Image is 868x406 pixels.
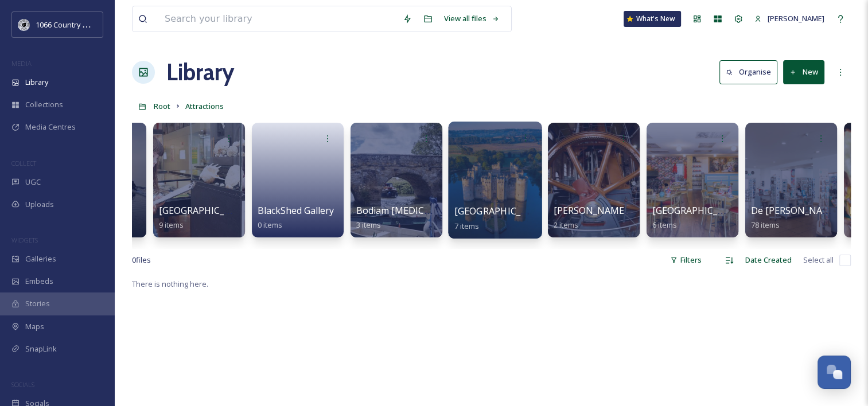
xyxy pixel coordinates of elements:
[25,77,48,88] span: Library
[25,276,53,287] span: Embeds
[25,99,63,110] span: Collections
[132,255,151,266] span: 0 file s
[719,60,783,84] a: Organise
[768,13,824,24] span: [PERSON_NAME]
[356,220,381,230] span: 3 items
[749,7,830,30] a: [PERSON_NAME]
[185,101,224,111] span: Attractions
[36,19,116,30] span: 1066 Country Marketing
[25,199,54,210] span: Uploads
[554,220,578,230] span: 2 items
[751,204,839,217] span: De [PERSON_NAME]
[818,356,851,389] button: Open Chat
[783,60,824,84] button: New
[159,220,184,230] span: 9 items
[664,249,707,271] div: Filters
[11,59,32,68] span: MEDIA
[11,236,38,244] span: WIDGETS
[185,99,224,113] a: Attractions
[132,279,208,289] span: There is nothing here.
[751,220,780,230] span: 78 items
[739,249,797,271] div: Date Created
[554,204,686,217] span: [PERSON_NAME] Steam Giants
[154,101,170,111] span: Root
[11,159,36,167] span: COLLECT
[258,205,334,230] a: BlackShed Gallery0 items
[624,11,681,27] a: What's New
[258,204,334,217] span: BlackShed Gallery
[652,204,745,217] span: [GEOGRAPHIC_DATA]
[438,7,505,30] a: View all files
[18,19,30,30] img: logo_footerstamp.png
[751,205,839,230] a: De [PERSON_NAME]78 items
[719,60,777,84] button: Organise
[25,177,41,188] span: UGC
[258,220,282,230] span: 0 items
[454,206,548,231] a: [GEOGRAPHIC_DATA]7 items
[25,298,50,309] span: Stories
[356,204,500,217] span: Bodiam [MEDICAL_DATA] Station
[454,220,480,231] span: 7 items
[25,253,56,264] span: Galleries
[25,321,44,332] span: Maps
[356,205,500,230] a: Bodiam [MEDICAL_DATA] Station3 items
[159,204,251,217] span: [GEOGRAPHIC_DATA]
[652,205,745,230] a: [GEOGRAPHIC_DATA]6 items
[25,343,57,354] span: SnapLink
[159,6,397,32] input: Search your library
[803,255,834,266] span: Select all
[25,122,76,132] span: Media Centres
[154,99,170,113] a: Root
[652,220,677,230] span: 6 items
[554,205,686,230] a: [PERSON_NAME] Steam Giants2 items
[11,380,34,389] span: SOCIALS
[454,205,548,217] span: [GEOGRAPHIC_DATA]
[159,205,251,230] a: [GEOGRAPHIC_DATA]9 items
[166,55,234,89] a: Library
